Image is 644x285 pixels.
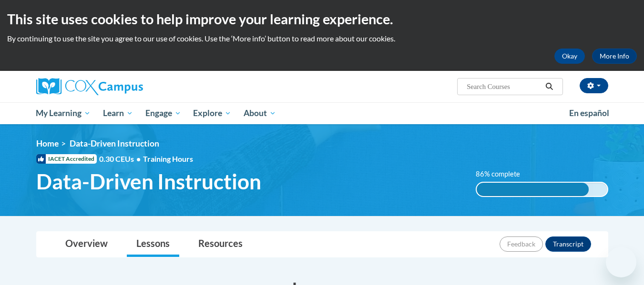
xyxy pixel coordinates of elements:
span: En español [569,108,609,118]
a: Engage [139,102,187,124]
button: Okay [554,49,585,64]
span: Data-Driven Instruction [70,138,159,148]
span: Engage [145,108,181,119]
a: Resources [189,232,252,257]
a: My Learning [30,102,97,124]
p: By continuing to use the site you agree to our use of cookies. Use the ‘More info’ button to read... [7,33,637,44]
a: Home [36,138,59,148]
input: Search Courses [466,81,542,92]
button: Feedback [500,236,543,252]
span: 0.30 CEUs [99,154,143,164]
span: Explore [193,108,231,119]
a: Lessons [127,232,179,257]
span: Data-Driven Instruction [36,169,261,194]
span: About [244,108,276,119]
a: More Info [592,49,637,64]
span: My Learning [36,108,91,119]
span: • [136,154,141,163]
span: IACET Accredited [36,154,97,164]
span: Training Hours [143,154,193,163]
span: Learn [103,108,133,119]
a: Cox Campus [36,78,217,95]
a: Overview [56,232,117,257]
iframe: Button to launch messaging window [606,247,636,277]
button: Search [542,81,556,92]
label: 86% complete [476,169,531,179]
h2: This site uses cookies to help improve your learning experience. [7,10,637,29]
div: Main menu [22,102,623,124]
a: En español [563,103,615,123]
a: Learn [97,102,139,124]
button: Transcript [545,236,591,252]
div: 86% complete [477,183,589,196]
a: Explore [187,102,237,124]
button: Account Settings [580,78,608,93]
img: Cox Campus [36,78,143,95]
a: About [237,102,282,124]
